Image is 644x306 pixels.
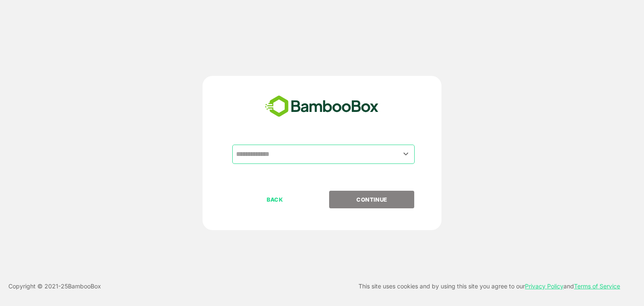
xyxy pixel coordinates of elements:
p: Copyright © 2021- 25 BambooBox [8,281,101,291]
a: Terms of Service [574,283,620,290]
button: Open [400,148,412,160]
p: BACK [233,195,317,204]
p: CONTINUE [330,195,414,204]
img: bamboobox [260,93,383,120]
a: Privacy Policy [525,283,563,290]
p: This site uses cookies and by using this site you agree to our and [358,281,620,291]
button: BACK [232,191,317,208]
button: CONTINUE [329,191,414,208]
